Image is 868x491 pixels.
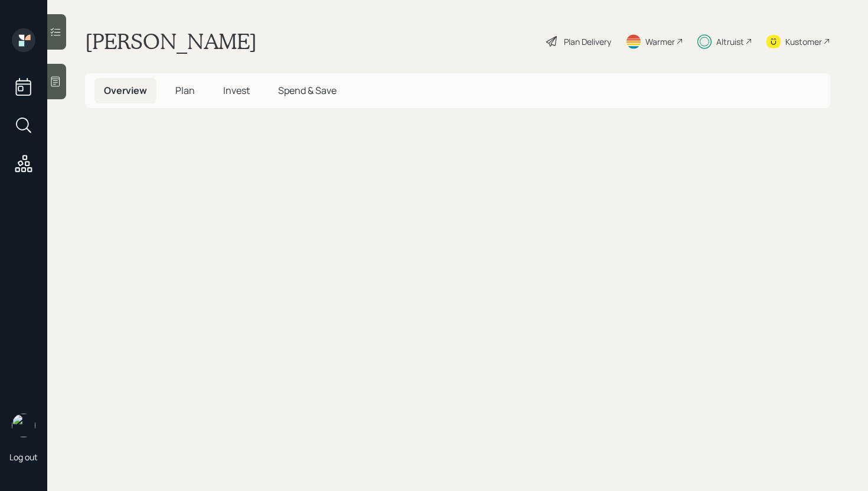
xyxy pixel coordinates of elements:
img: retirable_logo.png [12,414,35,437]
span: Invest [223,84,250,97]
div: Kustomer [785,35,822,48]
span: Plan [175,84,195,97]
h1: [PERSON_NAME] [85,28,257,54]
div: Warmer [645,35,675,48]
div: Plan Delivery [564,35,611,48]
div: Log out [9,451,38,463]
span: Overview [104,84,147,97]
span: Spend & Save [278,84,337,97]
div: Altruist [716,35,744,48]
